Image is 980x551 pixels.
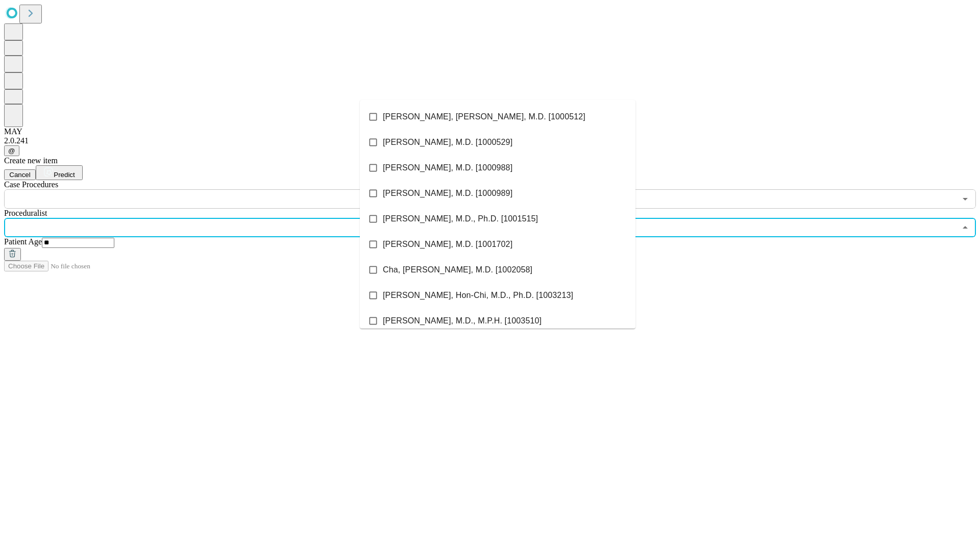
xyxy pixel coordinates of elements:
[8,147,15,155] span: @
[4,180,58,189] span: Scheduled Procedure
[54,171,75,179] span: Predict
[383,187,512,199] span: [PERSON_NAME], M.D. [1000989]
[36,165,83,180] button: Predict
[4,145,19,156] button: @
[383,264,532,276] span: Cha, [PERSON_NAME], M.D. [1002058]
[383,289,573,302] span: [PERSON_NAME], Hon-Chi, M.D., Ph.D. [1003213]
[383,238,512,251] span: [PERSON_NAME], M.D. [1001702]
[383,136,512,148] span: [PERSON_NAME], M.D. [1000529]
[4,127,976,136] div: MAY
[4,169,36,180] button: Cancel
[383,213,538,225] span: [PERSON_NAME], M.D., Ph.D. [1001515]
[4,209,47,217] span: Proceduralist
[383,315,542,327] span: [PERSON_NAME], M.D., M.P.H. [1003510]
[383,111,585,123] span: [PERSON_NAME], [PERSON_NAME], M.D. [1000512]
[4,136,976,145] div: 2.0.241
[958,220,972,235] button: Close
[4,237,42,246] span: Patient Age
[383,162,512,174] span: [PERSON_NAME], M.D. [1000988]
[958,192,972,206] button: Open
[4,156,58,165] span: Create new item
[9,171,31,179] span: Cancel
